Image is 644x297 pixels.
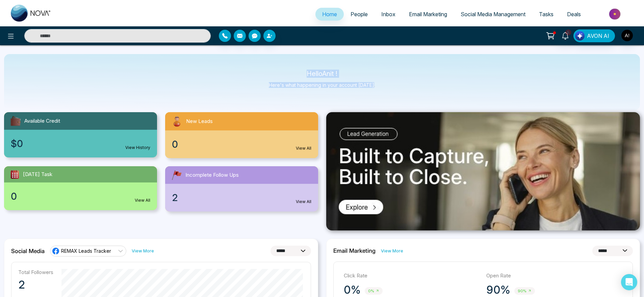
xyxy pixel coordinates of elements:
[591,6,640,22] img: Market-place.gif
[11,137,23,151] span: $0
[539,11,553,18] span: Tasks
[409,11,447,18] span: Email Marketing
[461,11,525,18] span: Social Media Management
[161,112,322,158] a: New Leads0View All
[514,287,535,295] span: 90%
[365,287,383,295] span: 0%
[11,248,45,254] h2: Social Media
[185,171,239,179] span: Incomplete Follow Ups
[381,248,403,254] a: View More
[18,269,53,275] p: Total Followers
[315,8,344,21] a: Home
[567,11,581,18] span: Deals
[269,71,375,77] p: Hello Anit !
[573,29,615,42] button: AVON AI
[381,11,395,18] span: Inbox
[61,248,111,254] span: REMAX Leads Tracker
[9,169,20,180] img: todayTask.svg
[322,11,337,18] span: Home
[565,29,571,35] span: 5
[486,283,510,297] p: 90%
[486,272,622,280] p: Open Rate
[125,145,150,151] a: View History
[296,145,311,151] a: View All
[24,117,60,125] span: Available Credit
[375,8,402,21] a: Inbox
[621,30,633,41] img: User Avatar
[402,8,454,21] a: Email Marketing
[172,191,178,205] span: 2
[11,5,51,22] img: Nova CRM Logo
[560,8,588,21] a: Deals
[326,112,640,230] img: .
[18,278,53,292] p: 2
[333,247,376,254] h2: Email Marketing
[557,29,573,41] a: 5
[132,248,154,254] a: View More
[344,272,480,280] p: Click Rate
[351,11,368,18] span: People
[575,31,585,41] img: Lead Flow
[23,171,52,178] span: [DATE] Task
[344,283,361,297] p: 0%
[172,137,178,151] span: 0
[269,82,375,88] p: Here's what happening in your account [DATE].
[587,32,609,40] span: AVON AI
[171,169,183,181] img: followUps.svg
[135,197,150,203] a: View All
[9,115,22,127] img: availableCredit.svg
[171,115,183,128] img: newLeads.svg
[161,166,322,212] a: Incomplete Follow Ups2View All
[296,199,311,205] a: View All
[11,189,17,203] span: 0
[186,118,213,125] span: New Leads
[621,274,637,290] div: Open Intercom Messenger
[344,8,375,21] a: People
[454,8,532,21] a: Social Media Management
[532,8,560,21] a: Tasks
